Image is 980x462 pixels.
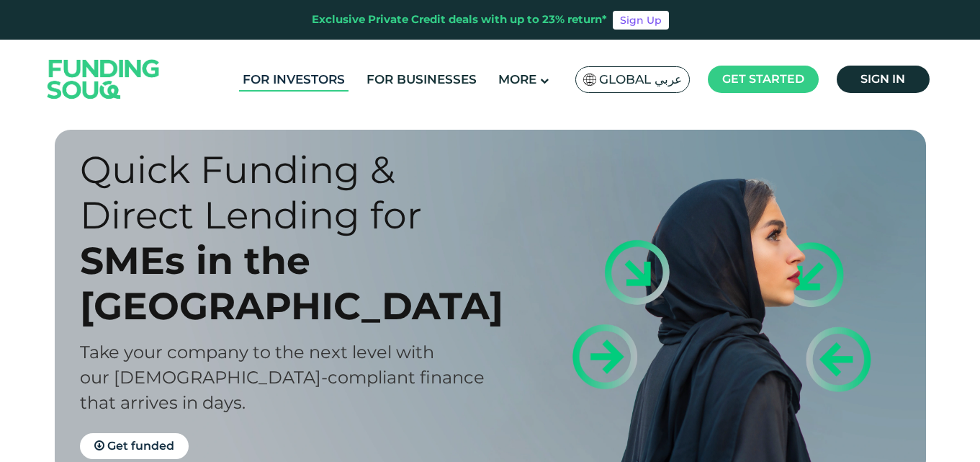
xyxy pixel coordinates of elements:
div: Exclusive Private Credit deals with up to 23% return* [312,12,607,28]
span: Get started [722,72,804,86]
a: For Investors [239,68,349,92]
a: Sign Up [613,11,669,30]
img: Logo [33,43,174,115]
a: Get funded [80,433,189,459]
div: SMEs in the [GEOGRAPHIC_DATA] [80,238,516,329]
span: Take your company to the next level with our [DEMOGRAPHIC_DATA]-compliant finance that arrives in... [80,342,485,413]
a: Sign in [837,66,930,93]
span: Sign in [860,72,905,86]
span: More [498,72,536,86]
span: Get funded [107,439,174,453]
img: SA Flag [583,74,596,86]
span: Global عربي [599,71,682,88]
div: Quick Funding & Direct Lending for [80,147,516,238]
a: For Businesses [363,68,480,92]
